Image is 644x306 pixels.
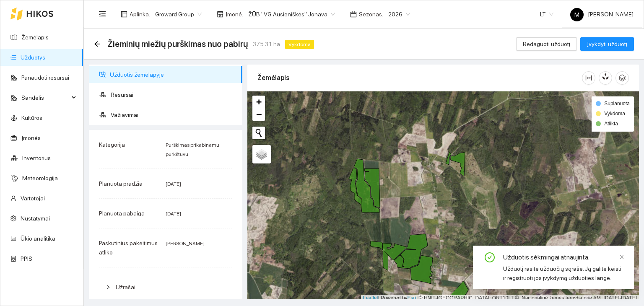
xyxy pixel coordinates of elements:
[570,11,634,18] span: [PERSON_NAME]
[21,114,42,121] a: Kultūros
[21,89,69,106] span: Sandėlis
[252,108,265,121] a: Zoom out
[116,284,135,290] span: Užrašai
[94,6,111,23] button: menu-fold
[99,10,106,18] span: menu-fold
[388,8,410,21] span: 2026
[94,41,101,48] div: Atgal
[166,142,219,157] span: Purškimas prikabinamu purkštuvu
[21,195,45,202] a: Vartotojai
[111,106,236,123] span: Važiavimai
[21,34,49,41] a: Žemėlapis
[574,8,579,21] span: M
[21,215,50,222] a: Nustatymai
[256,96,262,107] span: +
[285,40,314,49] span: Vykdoma
[21,255,32,262] a: PPIS
[248,8,335,21] span: ŽŪB "VG Ausieniškės" Jonava
[516,37,577,51] button: Redaguoti užduotį
[99,277,232,297] div: Užrašai
[604,111,625,117] span: Vykdoma
[503,252,624,262] div: Užduotis sėkmingai atnaujinta.
[418,295,419,301] span: |
[121,11,127,18] span: layout
[350,11,357,18] span: calendar
[604,101,630,106] span: Suplanuota
[580,37,634,51] button: Įvykdyti užduotį
[257,66,582,90] div: Žemėlapis
[21,74,69,81] a: Panaudoti resursai
[363,295,378,301] a: Leaflet
[21,235,55,242] a: Ūkio analitika
[361,295,639,302] div: | Powered by © HNIT-[GEOGRAPHIC_DATA]; ORT10LT ©, Nacionalinė žemės tarnyba prie AM, [DATE]-[DATE]
[99,210,145,217] span: Planuota pabaiga
[619,254,625,260] span: close
[256,109,262,119] span: −
[359,10,383,19] span: Sezonas :
[166,211,181,217] span: [DATE]
[587,39,627,49] span: Įvykdyti užduotį
[217,11,223,18] span: shop
[155,8,202,21] span: Groward Group
[503,264,624,283] div: Užduotį rasite užduočių sąraše. Ją galite keisti ir registruoti jos įvykdymą užduoties lange.
[21,54,45,61] a: Užduotys
[22,155,51,161] a: Inventorius
[408,295,416,301] a: Esri
[99,180,143,187] span: Planuota pradžia
[252,96,265,108] a: Zoom in
[582,75,595,81] span: column-width
[516,41,577,47] a: Redaguoti užduotį
[166,181,181,187] span: [DATE]
[485,252,495,264] span: check-circle
[226,10,243,19] span: Įmonė :
[253,39,280,49] span: 375.31 ha
[110,66,236,83] span: Užduotis žemėlapyje
[604,121,618,127] span: Atlikta
[252,127,265,139] button: Initiate a new search
[21,135,41,141] a: Įmonės
[94,41,101,47] span: arrow-left
[107,37,248,51] span: Žieminių miežių purškimas nuo pabirų
[111,86,236,103] span: Resursai
[523,39,570,49] span: Redaguoti užduotį
[106,285,111,290] span: right
[22,175,58,182] a: Meteorologija
[166,241,205,246] span: [PERSON_NAME]
[540,8,553,21] span: LT
[130,10,150,19] span: Aplinka :
[99,141,125,148] span: Kategorija
[252,145,271,163] a: Layers
[99,240,158,256] span: Paskutinius pakeitimus atliko
[582,71,595,85] button: column-width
